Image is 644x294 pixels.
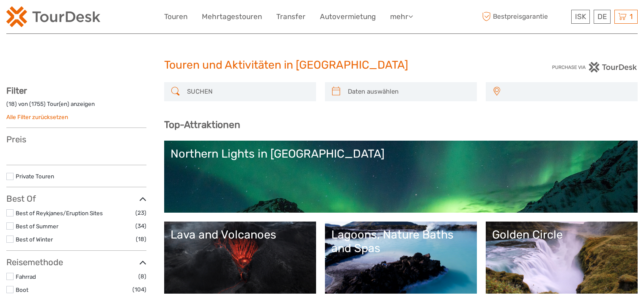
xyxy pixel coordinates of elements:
[331,228,471,255] div: Lagoons, Nature Baths and Spas
[171,228,310,241] div: Lava and Volcanoes
[16,173,54,180] a: Private Touren
[6,100,146,113] div: ( ) von ( ) Tour(en) anzeigen
[492,228,631,287] a: Golden Circle
[6,86,27,96] strong: Filter
[136,234,146,244] span: (18)
[6,257,146,267] h3: Reisemethode
[164,11,187,23] a: Touren
[594,10,611,24] div: DE
[171,147,631,206] a: Northern Lights in [GEOGRAPHIC_DATA]
[344,84,473,99] input: Daten auswählen
[16,273,36,280] a: Fahrrad
[164,119,240,130] b: Top-Attraktionen
[390,11,413,23] a: mehr
[575,12,586,21] span: ISK
[492,228,631,241] div: Golden Circle
[6,6,100,27] img: 120-15d4194f-c635-41b9-a512-a3cb382bfb57_logo_small.png
[171,147,631,161] div: Northern Lights in [GEOGRAPHIC_DATA]
[6,114,68,120] a: Alle Filter zurücksetzen
[6,194,146,204] h3: Best Of
[480,10,569,24] span: Bestpreisgarantie
[320,11,376,23] a: Autovermietung
[276,11,305,23] a: Transfer
[16,210,103,216] a: Best of Reykjanes/Eruption Sites
[552,62,638,72] img: PurchaseViaTourDesk.png
[16,223,58,230] a: Best of Summer
[628,12,634,21] span: 1
[16,286,28,293] a: Boot
[16,236,53,243] a: Best of Winter
[171,228,310,287] a: Lava and Volcanoes
[8,100,15,108] label: 18
[31,100,44,108] label: 1755
[138,272,146,281] span: (8)
[202,11,262,23] a: Mehrtagestouren
[135,221,146,231] span: (34)
[184,84,312,99] input: SUCHEN
[6,134,146,144] h3: Preis
[331,228,471,287] a: Lagoons, Nature Baths and Spas
[164,58,480,72] h1: Touren und Aktivitäten in [GEOGRAPHIC_DATA]
[135,208,146,218] span: (23)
